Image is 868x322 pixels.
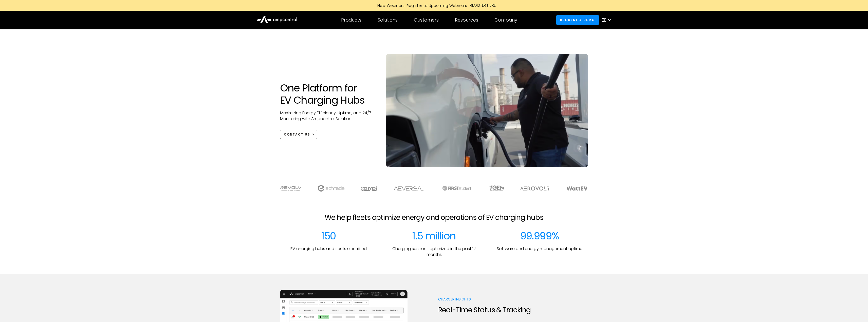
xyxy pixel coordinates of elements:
[494,17,517,23] div: Company
[455,17,478,23] div: Resources
[497,246,582,252] p: Software and energy management uptime
[414,17,439,23] div: Customers
[372,3,470,8] div: New Webinars: Register to Upcoming Webinars
[290,246,367,252] p: EV charging hubs and fleets electrified
[318,185,344,192] img: electrada logo
[341,17,361,23] div: Products
[438,297,536,302] p: Charger Insights
[321,230,336,242] div: 150
[378,17,398,23] div: Solutions
[385,246,483,257] p: Charging sessions optimized in the past 12 months
[325,213,543,222] h2: We help fleets optimize energy and operations of EV charging hubs
[280,82,376,106] h1: One Platform for EV Charging Hubs
[280,130,317,139] a: CONTACT US
[556,15,599,25] a: Request a demo
[520,230,559,242] div: 99.999%
[566,186,588,191] img: WattEV logo
[520,186,550,191] img: Aerovolt Logo
[284,132,310,137] div: CONTACT US
[470,3,496,8] div: REGISTER HERE
[280,110,376,122] p: Maximizing Energy Efficiency, Uptime, and 24/7 Monitoring with Ampcontrol Solutions
[412,230,456,242] div: 1.5 million
[438,306,536,314] h2: Real-Time Status & Tracking
[320,3,548,8] a: New Webinars: Register to Upcoming WebinarsREGISTER HERE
